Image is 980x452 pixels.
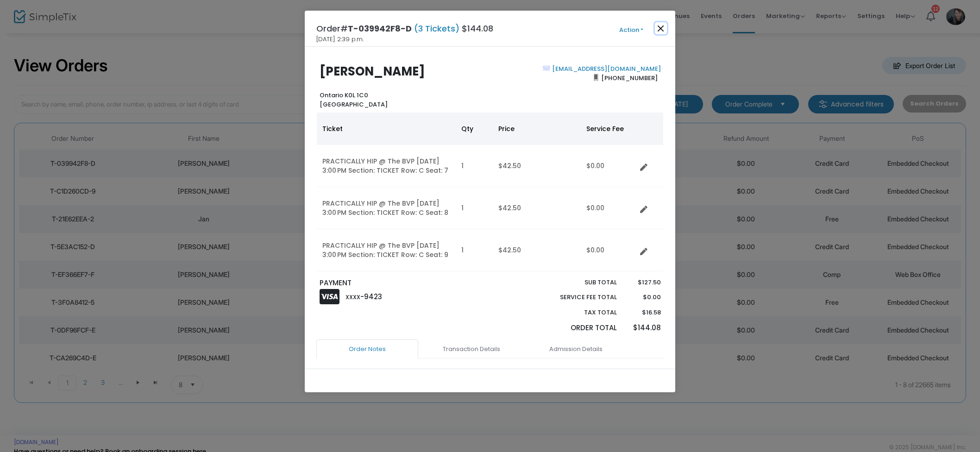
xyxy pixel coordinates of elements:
button: Action [603,25,659,35]
button: Close [655,22,667,34]
p: Service Fee Total [538,293,617,302]
b: [PERSON_NAME] [320,63,425,80]
th: Qty [456,113,493,145]
span: T-039942F8-D [348,23,412,34]
td: $0.00 [581,145,636,187]
td: 1 [456,229,493,271]
span: [PHONE_NUMBER] [598,70,661,85]
td: $42.50 [493,145,581,187]
span: (3 Tickets) [412,23,462,34]
td: $42.50 [493,187,581,229]
th: Ticket [317,113,456,145]
h4: Order# $144.08 [316,22,493,35]
p: $144.08 [626,323,660,333]
td: PRACTICALLY HIP @ The BVP [DATE] 3:00 PM Section: TICKET Row: C Seat: 7 [317,145,456,187]
p: Tax Total [538,308,617,317]
th: Service Fee [581,113,636,145]
b: Ontario K0L 1C0 [GEOGRAPHIC_DATA] [320,91,388,109]
div: Data table [317,113,663,271]
span: XXXX [346,293,360,301]
a: Transaction Details [421,339,522,359]
td: $0.00 [581,229,636,271]
a: Admission Details [525,339,627,359]
p: Order Total [538,323,617,333]
p: Sub total [538,278,617,287]
td: 1 [456,145,493,187]
span: [DATE] 2:39 p.m. [316,35,364,44]
td: PRACTICALLY HIP @ The BVP [DATE] 3:00 PM Section: TICKET Row: C Seat: 8 [317,187,456,229]
td: $0.00 [581,187,636,229]
a: Order Notes [316,339,418,359]
span: -9423 [360,292,382,301]
a: [EMAIL_ADDRESS][DOMAIN_NAME] [550,64,661,73]
th: Price [493,113,581,145]
p: PAYMENT [320,278,486,289]
td: 1 [456,187,493,229]
td: $42.50 [493,229,581,271]
p: $16.58 [626,308,660,317]
td: PRACTICALLY HIP @ The BVP [DATE] 3:00 PM Section: TICKET Row: C Seat: 9 [317,229,456,271]
p: $127.50 [626,278,660,287]
p: $0.00 [626,293,660,302]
